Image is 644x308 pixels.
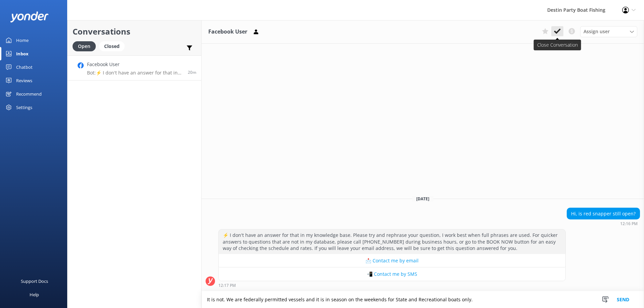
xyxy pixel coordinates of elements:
[87,61,183,68] h4: Facebook User
[30,288,39,301] div: Help
[610,291,636,308] button: Send
[567,221,640,226] div: Oct 08 2025 12:16pm (UTC -05:00) America/Cancun
[73,25,196,38] h2: Conversations
[16,101,32,114] div: Settings
[218,283,566,288] div: Oct 08 2025 12:17pm (UTC -05:00) America/Cancun
[16,34,29,47] div: Home
[99,42,128,50] a: Closed
[219,267,565,281] button: 📲 Contact me by SMS
[584,28,610,35] span: Assign user
[188,69,196,75] span: Oct 08 2025 12:16pm (UTC -05:00) America/Cancun
[219,254,565,267] button: 📩 Contact me by email
[73,41,96,51] div: Open
[620,222,638,226] strong: 12:16 PM
[10,11,49,22] img: yonder-white-logo.png
[567,208,640,219] div: Hi, is red snapper still open?
[99,41,125,51] div: Closed
[580,26,637,37] div: Assign User
[202,291,644,308] textarea: It is not. We are federally permitted vessels and it is in season on the weekends for State and R...
[16,47,29,60] div: Inbox
[16,60,33,74] div: Chatbot
[21,274,48,288] div: Support Docs
[87,70,183,76] p: Bot: ⚡ I don't have an answer for that in my knowledge base. Please try and rephrase your questio...
[219,229,565,254] div: ⚡ I don't have an answer for that in my knowledge base. Please try and rephrase your question, I ...
[73,42,99,50] a: Open
[208,28,247,36] h3: Facebook User
[68,55,201,81] a: Facebook UserBot:⚡ I don't have an answer for that in my knowledge base. Please try and rephrase ...
[412,196,433,202] span: [DATE]
[218,284,236,288] strong: 12:17 PM
[16,74,32,87] div: Reviews
[16,87,42,101] div: Recommend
